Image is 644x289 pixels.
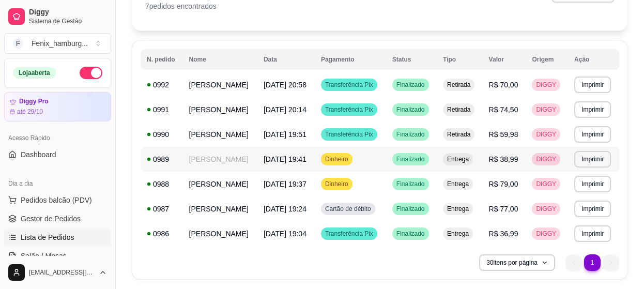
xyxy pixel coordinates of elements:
span: DIGGY [534,130,558,139]
span: Pedidos balcão (PDV) [21,195,92,205]
button: Pedidos balcão (PDV) [4,192,111,208]
span: Entrega [445,180,471,188]
td: [PERSON_NAME] [183,72,257,97]
span: Dinheiro [323,155,350,163]
th: Origem [526,49,568,70]
div: Loja aberta [13,67,56,79]
a: Diggy Proaté 29/10 [4,92,111,121]
span: Finalizado [394,155,427,163]
span: R$ 74,50 [489,105,518,114]
span: [DATE] 19:37 [264,180,306,188]
span: [DATE] 19:24 [264,205,306,213]
span: DIGGY [534,155,558,163]
span: Finalizado [394,230,427,238]
article: até 29/10 [17,108,43,116]
div: Fenix_hamburg ... [32,38,88,49]
span: F [13,38,23,49]
span: [DATE] 20:14 [264,105,306,114]
th: Tipo [437,49,483,70]
span: R$ 70,00 [489,81,518,89]
span: Dinheiro [323,180,350,188]
button: 30itens por página [479,254,555,271]
span: R$ 79,00 [489,180,518,188]
span: DIGGY [534,81,558,89]
span: Transferência Pix [323,81,375,89]
span: Finalizado [394,81,427,89]
span: Retirada [445,105,472,114]
span: R$ 59,98 [489,130,518,139]
span: Entrega [445,230,471,238]
div: 0992 [147,80,177,90]
span: Entrega [445,155,471,163]
th: Valor [483,49,526,70]
td: [PERSON_NAME] [183,172,257,196]
div: 0987 [147,204,177,214]
span: Cartão de débito [323,205,373,213]
th: Nome [183,49,257,70]
td: [PERSON_NAME] [183,147,257,172]
button: Imprimir [574,151,611,168]
td: [PERSON_NAME] [183,97,257,122]
a: Salão / Mesas [4,248,111,264]
button: Imprimir [574,225,611,242]
button: Alterar Status [80,67,102,79]
td: [PERSON_NAME] [183,221,257,246]
span: Diggy [29,8,107,17]
th: Pagamento [315,49,386,70]
th: Status [386,49,437,70]
a: Lista de Pedidos [4,229,111,246]
span: DIGGY [534,230,558,238]
span: Lista de Pedidos [21,232,74,242]
a: DiggySistema de Gestão [4,4,111,29]
button: Imprimir [574,101,611,118]
span: Finalizado [394,180,427,188]
span: Transferência Pix [323,230,375,238]
a: Dashboard [4,146,111,163]
span: [DATE] 20:58 [264,81,306,89]
span: DIGGY [534,105,558,114]
button: [EMAIL_ADDRESS][DOMAIN_NAME] [4,260,111,285]
div: 0988 [147,179,177,189]
span: Entrega [445,205,471,213]
span: [DATE] 19:41 [264,155,306,163]
li: pagination item 1 active [584,254,601,271]
button: Imprimir [574,77,611,93]
nav: pagination navigation [560,249,624,276]
span: Retirada [445,81,472,89]
p: 7 pedidos encontrados [145,1,264,11]
th: Data [257,49,315,70]
td: [PERSON_NAME] [183,196,257,221]
article: Diggy Pro [19,98,49,105]
span: [DATE] 19:04 [264,230,306,238]
button: Select a team [4,33,111,54]
span: Salão / Mesas [21,251,67,261]
button: Imprimir [574,201,611,217]
th: N. pedido [141,49,183,70]
div: 0989 [147,154,177,164]
span: Finalizado [394,205,427,213]
span: Transferência Pix [323,130,375,139]
th: Ação [568,49,619,70]
span: Finalizado [394,105,427,114]
span: Transferência Pix [323,105,375,114]
span: Dashboard [21,149,56,160]
div: 0986 [147,229,177,239]
div: Acesso Rápido [4,130,111,146]
div: 0991 [147,104,177,115]
span: Gestor de Pedidos [21,214,81,224]
div: 0990 [147,129,177,140]
span: Retirada [445,130,472,139]
span: [EMAIL_ADDRESS][DOMAIN_NAME] [29,268,95,277]
span: Finalizado [394,130,427,139]
span: R$ 77,00 [489,205,518,213]
span: R$ 36,99 [489,230,518,238]
td: [PERSON_NAME] [183,122,257,147]
div: Dia a dia [4,175,111,192]
span: [DATE] 19:51 [264,130,306,139]
span: DIGGY [534,180,558,188]
span: R$ 38,99 [489,155,518,163]
a: Gestor de Pedidos [4,210,111,227]
span: Sistema de Gestão [29,17,107,25]
button: Imprimir [574,126,611,143]
button: Imprimir [574,176,611,192]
